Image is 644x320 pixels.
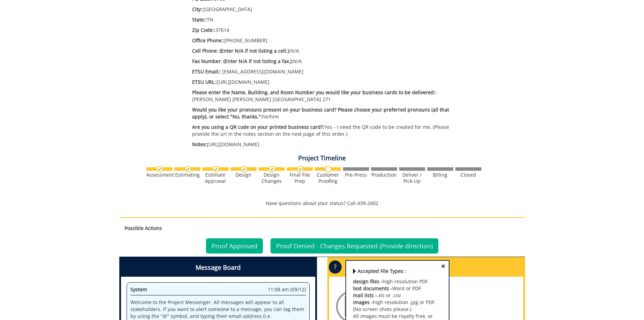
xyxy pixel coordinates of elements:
[353,278,383,285] b: design files -
[192,6,464,13] p: [GEOGRAPHIC_DATA]
[353,285,392,292] b: text documents -
[192,47,290,54] span: Cell Phone: (Enter N/A if not listing a cell.):
[119,200,525,207] p: Have questions about your status? Call 439-2402
[343,172,369,178] div: Pre-Press
[174,172,200,178] div: Estimating
[192,37,224,44] span: Office Phone::
[192,58,293,64] span: Fax Number: (Enter N/A if not listing a fax.):
[213,166,219,172] img: checkmark
[192,124,464,137] p: Yes - I need the QR code to be created for me. (Please provide the url in the notes section on th...
[241,166,247,172] img: checkmark
[203,172,229,184] div: Estimate Approval
[259,172,285,184] div: Design Changes
[192,106,449,120] span: Would you like your pronouns present on your business card? Please choose your preferred pronouns...
[192,141,464,148] p: [URL][DOMAIN_NAME]
[192,68,464,75] p: [EMAIL_ADDRESS][DOMAIN_NAME]
[427,172,453,178] div: Billing
[192,16,464,23] p: TN
[192,6,204,12] span: City::
[353,268,442,275] p: Accepted File Types :
[268,286,306,293] span: 11:08 am (09/12)
[192,124,324,130] span: Are you using a QR code on your printed business card?:
[206,238,263,254] a: Proof Approved
[231,172,257,178] div: Design
[297,166,303,172] img: checkmark
[192,68,221,75] span: ETSU Email::
[119,155,525,162] h4: Project Timeline
[371,172,397,178] div: Production
[329,260,342,274] p: ?
[184,166,191,172] img: checkmark
[192,141,207,148] span: Notes:
[399,172,425,184] div: Deliver / Pick-Up
[455,172,481,178] div: Closed
[329,259,523,277] h4: Uploaded Files
[192,27,215,33] span: Zip Code::
[315,172,341,184] div: Customer Proofing
[287,172,313,184] div: Final File Prep
[192,58,464,65] p: N/A
[130,286,147,293] span: System
[269,166,275,172] img: checkmark
[353,292,377,299] b: mail lists -
[192,37,464,44] p: [PHONE_NUMBER]
[192,79,464,86] p: [URL][DOMAIN_NAME]
[121,259,315,277] h4: Message Board
[146,172,172,178] div: Assessment
[353,299,373,305] b: images -
[192,27,464,34] p: 37614
[192,106,464,120] p: he/him
[325,166,332,172] img: no
[192,79,217,85] span: ETSU URL::
[156,166,163,172] img: checkmark
[271,238,438,254] a: Proof Denied - Changes Requested (Provide direction)
[192,47,464,54] p: N/A
[124,225,162,231] strong: Possible Actions
[441,263,445,270] span: ×
[192,89,464,103] p: [PERSON_NAME] [PERSON_NAME] [GEOGRAPHIC_DATA] 271
[192,89,437,96] span: Please enter the Name, Building, and Room Number you would like your business cards to be deliver...
[192,16,207,23] span: State::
